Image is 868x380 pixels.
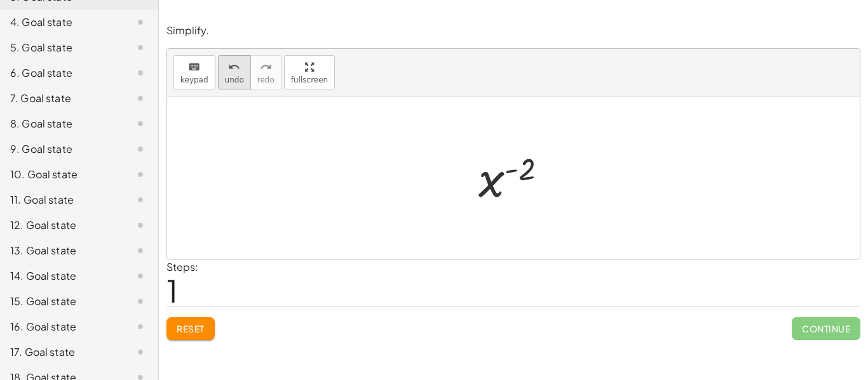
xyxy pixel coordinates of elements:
i: Task not started. [133,294,148,309]
i: undo [228,60,240,75]
span: Reset [177,323,205,334]
span: keypad [180,75,208,84]
div: 5. Goal state [10,40,112,55]
i: Task not started. [133,167,148,182]
div: 17. Goal state [10,344,112,360]
span: redo [257,75,275,84]
div: 16. Goal state [10,319,112,334]
span: 1 [166,271,178,310]
label: Steps: [166,260,198,273]
div: 15. Goal state [10,294,112,309]
i: Task not started. [133,40,148,55]
i: redo [260,60,272,75]
button: fullscreen [284,55,335,89]
i: Task not started. [133,91,148,106]
i: Task not started. [133,243,148,258]
button: undoundo [218,55,251,89]
div: 10. Goal state [10,167,112,182]
p: Simplify. [166,23,860,38]
i: Task not started. [133,344,148,360]
i: Task not started. [133,15,148,30]
button: redoredo [250,55,281,89]
button: keyboardkeypad [173,55,215,89]
div: 4. Goal state [10,15,112,30]
div: 14. Goal state [10,268,112,284]
i: Task not started. [133,141,148,157]
div: 9. Goal state [10,141,112,157]
span: undo [225,75,244,84]
div: 13. Goal state [10,243,112,258]
button: Reset [166,317,215,340]
div: 12. Goal state [10,218,112,233]
i: Task not started. [133,65,148,81]
i: Task not started. [133,268,148,284]
i: Task not started. [133,218,148,233]
i: keyboard [188,60,200,75]
i: Task not started. [133,192,148,207]
div: 8. Goal state [10,116,112,131]
span: fullscreen [291,75,328,84]
i: Task not started. [133,319,148,334]
div: 6. Goal state [10,65,112,81]
i: Task not started. [133,116,148,131]
div: 7. Goal state [10,91,112,106]
div: 11. Goal state [10,192,112,207]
